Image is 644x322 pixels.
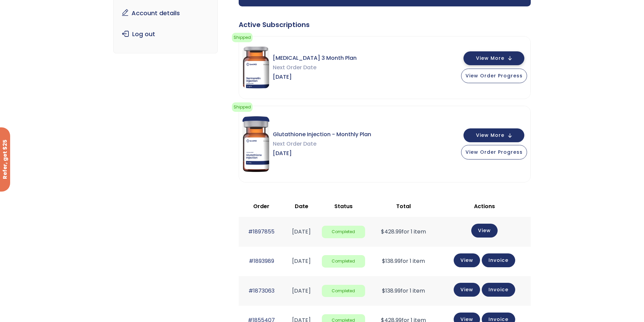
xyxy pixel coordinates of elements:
time: [DATE] [292,257,311,265]
a: View [471,224,498,238]
span: $ [382,287,385,295]
span: Shipped [232,102,253,112]
span: 138.99 [382,287,401,295]
span: View Order Progress [466,72,523,79]
a: Invoice [482,253,515,267]
td: for 1 item [368,247,438,276]
span: [MEDICAL_DATA] 3 Month Plan [273,53,357,63]
span: Glutathione Injection - Monthly Plan [273,130,371,139]
span: [DATE] [273,72,357,82]
button: View Order Progress [461,145,527,159]
button: View More [463,128,524,142]
span: Completed [322,255,365,268]
span: Next Order Date [273,63,357,72]
span: Status [334,202,353,210]
span: View More [476,133,504,138]
time: [DATE] [292,228,311,236]
td: for 1 item [368,217,438,246]
a: Log out [119,27,212,41]
span: $ [382,257,385,265]
span: View Order Progress [466,149,523,155]
span: $ [381,228,384,236]
a: Account details [119,6,212,20]
span: Date [295,202,308,210]
a: #1893989 [249,257,274,265]
td: for 1 item [368,276,438,305]
span: View More [476,56,504,60]
span: Shipped [232,33,253,42]
div: Active Subscriptions [239,20,531,29]
span: Order [253,202,269,210]
span: Completed [322,226,365,238]
time: [DATE] [292,287,311,295]
span: Next Order Date [273,139,371,149]
span: Completed [322,285,365,297]
span: Actions [474,202,495,210]
span: Total [396,202,411,210]
span: 138.99 [382,257,401,265]
a: #1897855 [248,228,275,236]
button: View More [463,51,524,65]
a: Invoice [482,283,515,297]
span: 428.99 [381,228,402,236]
a: View [454,253,480,267]
button: View Order Progress [461,69,527,83]
a: #1873063 [248,287,275,295]
a: View [454,283,480,297]
span: [DATE] [273,149,371,158]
